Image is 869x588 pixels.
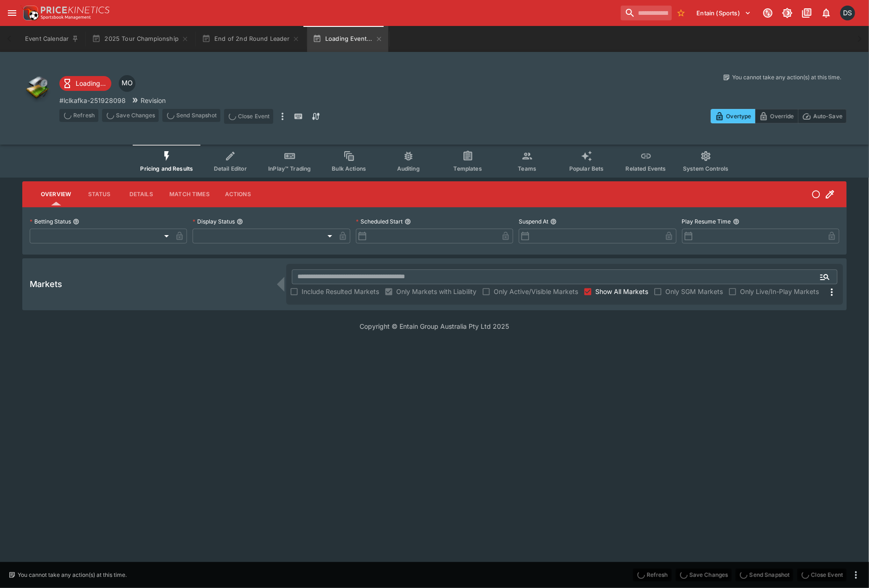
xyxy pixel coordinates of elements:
p: Betting Status [30,217,71,225]
p: Scheduled Start [356,217,403,225]
img: PriceKinetics [41,6,109,13]
button: 2025 Tour Championship [86,26,194,52]
button: Toggle light/dark mode [779,5,796,21]
button: more [277,109,288,124]
button: Select Tenant [691,6,757,20]
button: No Bookmarks [674,6,689,20]
p: Loading... [76,78,106,88]
span: Only Markets with Liability [396,287,476,296]
p: Override [770,111,794,121]
button: Status [78,183,120,205]
button: End of 2nd Round Leader [196,26,305,52]
button: Notifications [818,5,835,21]
h5: Markets [30,279,62,289]
span: Only Live/In-Play Markets [740,287,819,296]
button: Loading Event... [307,26,388,52]
span: Templates [454,165,482,172]
div: Matthew Oliver [119,75,135,92]
div: Daniel Solti [840,6,855,20]
button: Connected to PK [760,5,776,21]
p: Overtype [726,111,751,121]
button: Betting Status [73,218,79,225]
button: Override [755,109,798,123]
span: Include Resulted Markets [302,287,379,296]
span: Popular Bets [569,165,604,172]
span: InPlay™ Trading [268,165,311,172]
button: Scheduled Start [405,218,411,225]
span: Auditing [397,165,420,172]
span: Pricing and Results [140,165,193,172]
p: You cannot take any action(s) at this time. [18,571,127,579]
span: Bulk Actions [332,165,366,172]
span: Detail Editor [214,165,247,172]
button: Overtype [711,109,755,123]
button: Actions [217,183,259,205]
span: Only SGM Markets [665,287,723,296]
span: System Controls [683,165,728,172]
button: more [850,569,862,581]
button: Details [120,183,162,205]
div: Event type filters [133,145,736,178]
p: Suspend At [519,217,548,225]
img: Sportsbook Management [41,15,91,19]
button: Event Calendar [19,26,84,52]
button: Play Resume Time [733,218,740,225]
button: Match Times [162,183,217,205]
button: Overview [33,183,78,205]
img: PriceKinetics Logo [20,4,39,22]
span: Related Events [626,165,666,172]
p: Play Resume Time [682,217,731,225]
p: Display Status [193,217,235,225]
span: Show All Markets [595,287,648,296]
p: You cannot take any action(s) at this time. [732,73,841,82]
button: Display Status [237,218,243,225]
button: open drawer [4,5,20,21]
p: Auto-Save [813,111,843,121]
svg: More [826,287,837,298]
button: Suspend At [550,218,557,225]
button: Open [817,268,833,285]
input: search [621,6,672,20]
img: other.png [22,73,52,103]
div: Start From [711,109,847,123]
span: Teams [518,165,536,172]
button: Documentation [798,5,815,21]
button: Daniel Solti [837,3,858,23]
span: Only Active/Visible Markets [494,287,578,296]
p: Copy To Clipboard [59,96,126,105]
p: Revision [141,96,166,105]
button: Auto-Save [798,109,847,123]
